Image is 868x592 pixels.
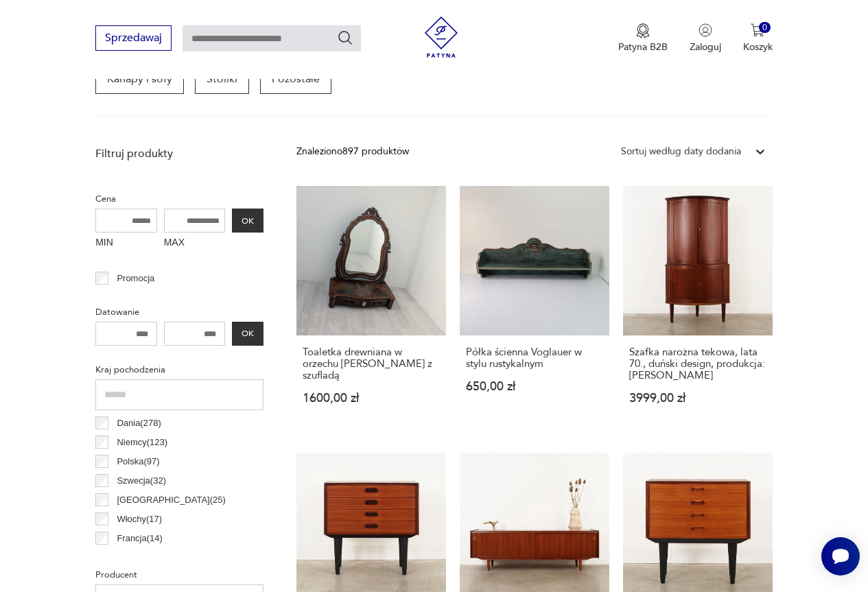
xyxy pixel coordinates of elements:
[95,34,172,44] a: Sprzedawaj
[690,40,721,54] p: Zaloguj
[466,381,603,392] p: 650,00 zł
[296,144,409,159] div: Znaleziono 897 produktów
[95,233,157,254] label: MIN
[699,23,712,37] img: Ikonka użytkownika
[296,186,446,431] a: Toaletka drewniana w orzechu Ludwik XIX z szufladąToaletka drewniana w orzechu [PERSON_NAME] z sz...
[466,346,603,370] h3: Półka ścienna Voglauer w stylu rustykalnym
[95,567,263,582] p: Producent
[421,16,462,58] img: Patyna - sklep z meblami i dekoracjami vintage
[95,64,184,94] a: Kanapy i sofy
[621,144,741,159] div: Sortuj według daty dodania
[195,64,249,94] a: Stoliki
[117,271,154,286] p: Promocja
[117,473,166,488] p: Szwecja ( 32 )
[821,537,860,576] iframe: Smartsupp widget button
[636,23,650,38] img: Ikona medalu
[618,23,668,54] a: Ikona medaluPatyna B2B
[260,64,331,94] a: Pozostałe
[751,23,764,37] img: Ikona koszyka
[743,40,773,54] p: Koszyk
[629,392,766,404] p: 3999,00 zł
[337,29,353,46] button: Szukaj
[117,531,163,546] p: Francja ( 14 )
[629,346,766,381] h3: Szafka narożna tekowa, lata 70., duński design, produkcja: [PERSON_NAME]
[95,146,263,161] p: Filtruj produkty
[623,186,773,431] a: Szafka narożna tekowa, lata 70., duński design, produkcja: DaniaSzafka narożna tekowa, lata 70., ...
[117,512,162,527] p: Włochy ( 17 )
[164,233,226,254] label: MAX
[303,346,440,381] h3: Toaletka drewniana w orzechu [PERSON_NAME] z szufladą
[460,186,609,431] a: Półka ścienna Voglauer w stylu rustykalnymPółka ścienna Voglauer w stylu rustykalnym650,00 zł
[95,362,263,377] p: Kraj pochodzenia
[618,23,668,54] button: Patyna B2B
[117,416,161,431] p: Dania ( 278 )
[95,305,263,320] p: Datowanie
[232,322,263,346] button: OK
[759,22,771,34] div: 0
[95,191,263,206] p: Cena
[232,209,263,233] button: OK
[618,40,668,54] p: Patyna B2B
[117,435,167,450] p: Niemcy ( 123 )
[117,454,159,469] p: Polska ( 97 )
[743,23,773,54] button: 0Koszyk
[95,25,172,51] button: Sprzedawaj
[690,23,721,54] button: Zaloguj
[117,550,170,565] p: Norwegia ( 12 )
[117,493,225,508] p: [GEOGRAPHIC_DATA] ( 25 )
[303,392,440,404] p: 1600,00 zł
